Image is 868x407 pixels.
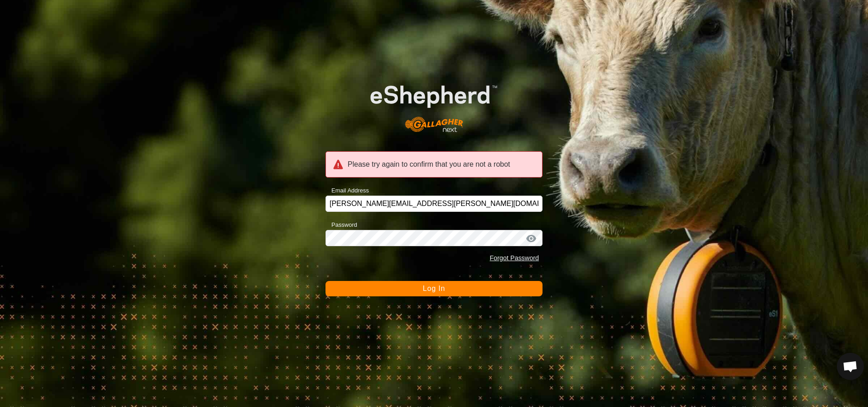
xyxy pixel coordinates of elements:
span: Log In [423,285,445,292]
input: Email Address [325,196,542,212]
div: Open chat [837,353,864,380]
div: Please try again to confirm that you are not a robot [325,151,542,178]
label: Email Address [325,186,369,195]
a: Forgot Password [490,254,539,262]
img: E-shepherd Logo [347,67,521,141]
button: Log In [325,281,542,296]
label: Password [325,220,357,229]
